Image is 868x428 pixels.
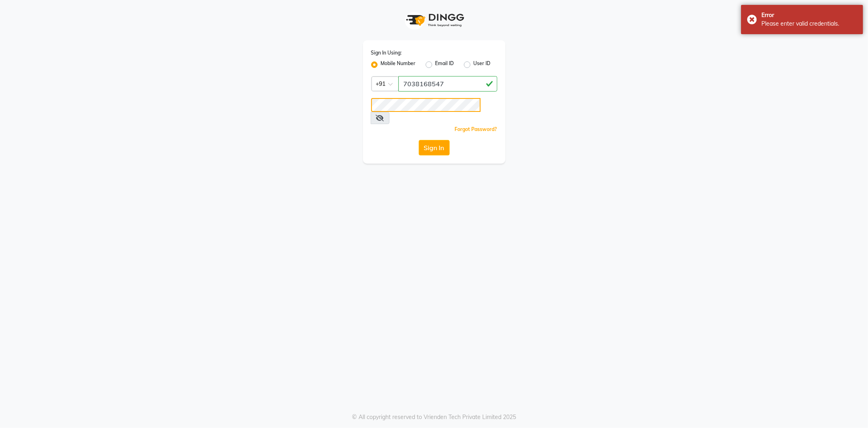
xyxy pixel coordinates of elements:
a: Forgot Password? [455,126,497,132]
button: Sign In [419,140,450,155]
input: Username [398,76,497,92]
label: Sign In Using: [371,49,402,57]
img: logo1.svg [402,8,467,32]
label: Mobile Number [381,60,416,70]
label: User ID [474,60,491,70]
label: Email ID [435,60,454,70]
div: Please enter valid credentials. [761,20,857,28]
input: Username [371,98,481,112]
div: Error [761,11,857,20]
